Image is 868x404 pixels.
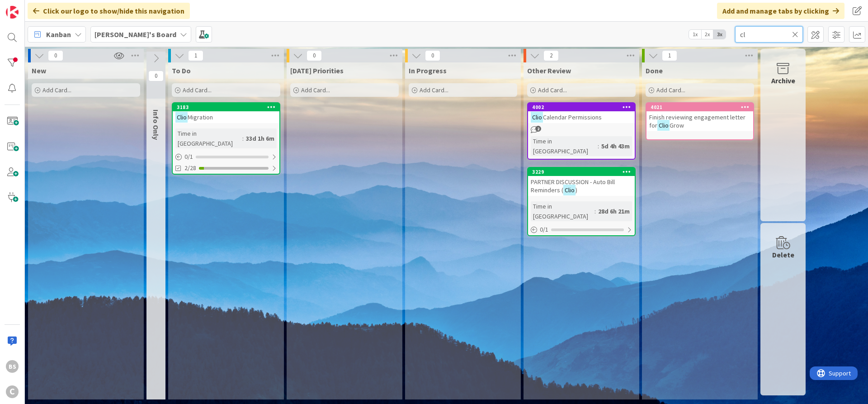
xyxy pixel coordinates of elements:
[594,206,596,216] span: :
[532,169,635,175] div: 3229
[527,102,636,160] a: 4002ClioCalendar PermissionsTime in [GEOGRAPHIC_DATA]:5d 4h 43m
[543,113,602,121] span: Calendar Permissions
[528,168,635,196] div: 3229PARTNER DISCUSSION - Auto Bill Reminders (Clio)
[307,50,322,61] span: 0
[535,126,541,132] span: 2
[531,112,543,122] mark: Clio
[771,75,795,86] div: Archive
[531,201,594,221] div: Time in [GEOGRAPHIC_DATA]
[662,50,677,61] span: 1
[175,112,188,122] mark: Clio
[188,50,203,61] span: 1
[701,30,713,39] span: 2x
[46,29,71,40] span: Kanban
[528,224,635,235] div: 0/1
[6,6,19,19] img: Visit kanbanzone.com
[538,86,567,94] span: Add Card...
[670,121,684,129] span: Grow
[543,50,559,61] span: 2
[646,66,663,75] span: Done
[242,133,244,143] span: :
[532,104,635,110] div: 4002
[425,50,440,61] span: 0
[528,103,635,111] div: 4002
[656,86,685,94] span: Add Card...
[528,103,635,123] div: 4002ClioCalendar Permissions
[646,103,753,131] div: 4021Finish reviewing engagement letter forClioGrow
[172,102,280,175] a: 3183ClioMigrationTime in [GEOGRAPHIC_DATA]:33d 1h 6m0/12/28
[717,3,844,19] div: Add and manage tabs by clicking
[657,120,670,130] mark: Clio
[528,168,635,176] div: 3229
[48,50,63,61] span: 0
[184,152,193,162] span: 0 / 1
[173,151,279,162] div: 0/1
[151,109,160,140] span: Info Only
[148,71,164,81] span: 0
[6,360,19,373] div: BS
[173,103,279,123] div: 3183ClioMigration
[19,1,41,12] span: Support
[188,113,213,121] span: Migration
[713,30,726,39] span: 3x
[735,26,803,43] input: Quick Filter...
[28,3,190,19] div: Click our logo to show/hide this navigation
[527,167,636,236] a: 3229PARTNER DISCUSSION - Auto Bill Reminders (Clio)Time in [GEOGRAPHIC_DATA]:28d 6h 21m0/1
[173,103,279,111] div: 3183
[646,103,753,111] div: 4021
[599,141,632,151] div: 5d 4h 43m
[409,66,447,75] span: In Progress
[183,86,212,94] span: Add Card...
[598,141,599,151] span: :
[576,186,577,194] span: )
[244,133,277,143] div: 33d 1h 6m
[32,66,46,75] span: New
[175,128,242,148] div: Time in [GEOGRAPHIC_DATA]
[527,66,571,75] span: Other Review
[596,206,632,216] div: 28d 6h 21m
[531,136,598,156] div: Time in [GEOGRAPHIC_DATA]
[94,30,176,39] b: [PERSON_NAME]'s Board
[649,113,745,129] span: Finish reviewing engagement letter for
[651,104,753,110] div: 4021
[772,249,794,260] div: Delete
[42,86,71,94] span: Add Card...
[177,104,279,110] div: 3183
[563,185,576,195] mark: Clio
[646,102,754,140] a: 4021Finish reviewing engagement letter forClioGrow
[531,178,615,194] span: PARTNER DISCUSSION - Auto Bill Reminders (
[184,163,196,173] span: 2/28
[420,86,448,94] span: Add Card...
[689,30,701,39] span: 1x
[301,86,330,94] span: Add Card...
[290,66,344,75] span: Today's Priorities
[172,66,191,75] span: To Do
[540,225,548,234] span: 0 / 1
[6,385,19,398] div: C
